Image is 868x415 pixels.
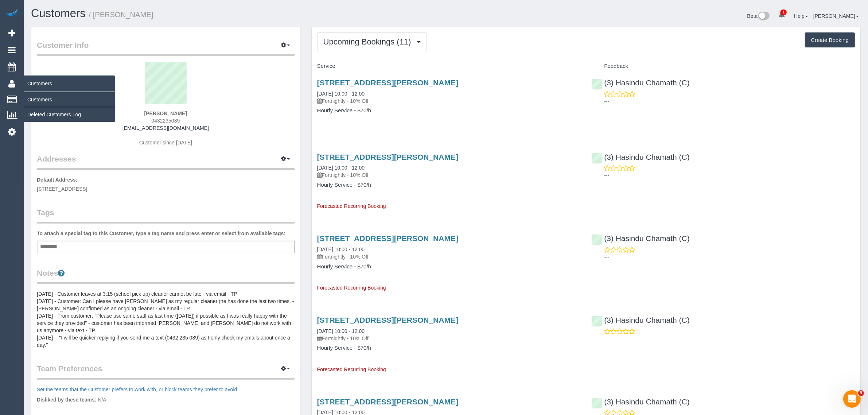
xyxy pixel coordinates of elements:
[37,268,295,284] legend: Notes
[775,7,789,23] a: 1
[317,328,365,334] a: [DATE] 10:00 - 12:00
[317,264,581,270] h4: Hourly Service - $70/h
[591,316,690,324] a: (3) Hasindu Chamath (C)
[317,165,365,171] a: [DATE] 10:00 - 12:00
[858,390,864,396] span: 3
[37,387,237,392] a: Set the teams that the Customer prefers to work with, or block teams they prefer to avoid
[98,397,106,403] span: N/A
[317,366,386,372] span: Forecasted Recurring Booking
[317,285,386,291] span: Forecasted Recurring Booking
[317,182,581,188] h4: Hourly Service - $70/h
[747,13,770,19] a: Beta
[37,40,295,56] legend: Customer Info
[317,316,458,324] a: [STREET_ADDRESS][PERSON_NAME]
[604,335,855,342] p: ---
[37,396,96,403] label: Disliked by these teams:
[24,107,115,122] a: Deleted Customers Log
[317,253,581,260] p: Fortnightly - 10% Off
[37,290,295,349] pre: [DATE] - Customer leaves at 3:15 (school pick up) cleaner cannot be late - via email - TP [DATE] ...
[591,153,690,161] a: (3) Hasindu Chamath (C)
[323,37,415,46] span: Upcoming Bookings (11)
[317,97,581,105] p: Fortnightly - 10% Off
[591,234,690,243] a: (3) Hasindu Chamath (C)
[591,397,690,406] a: (3) Hasindu Chamath (C)
[317,78,458,87] a: [STREET_ADDRESS][PERSON_NAME]
[37,186,87,192] span: [STREET_ADDRESS]
[122,125,209,131] a: [EMAIL_ADDRESS][DOMAIN_NAME]
[144,110,187,116] strong: [PERSON_NAME]
[805,32,855,48] button: Create Booking
[317,108,581,114] h4: Hourly Service - $70/h
[317,153,458,161] a: [STREET_ADDRESS][PERSON_NAME]
[317,234,458,243] a: [STREET_ADDRESS][PERSON_NAME]
[591,78,690,87] a: (3) Hasindu Chamath (C)
[317,32,427,51] button: Upcoming Bookings (11)
[794,13,808,19] a: Help
[37,363,295,380] legend: Team Preferences
[317,63,581,69] h4: Service
[317,247,365,252] a: [DATE] 10:00 - 12:00
[151,118,180,124] span: 0432235089
[139,140,192,146] span: Customer since [DATE]
[37,207,295,224] legend: Tags
[604,253,855,261] p: ---
[317,203,386,209] span: Forecasted Recurring Booking
[37,230,285,237] label: To attach a special tag to this Customer, type a tag name and press enter or select from availabl...
[317,171,581,179] p: Fortnightly - 10% Off
[37,176,78,183] label: Default Address:
[781,9,787,15] span: 1
[758,12,770,21] img: New interface
[843,390,861,408] iframe: Intercom live chat
[317,345,581,351] h4: Hourly Service - $70/h
[24,92,115,107] a: Customers
[31,7,86,20] a: Customers
[317,335,581,342] p: Fortnightly - 10% Off
[24,75,115,92] span: Customers
[813,13,859,19] a: [PERSON_NAME]
[89,11,153,19] small: / [PERSON_NAME]
[24,92,115,122] ul: Customers
[604,98,855,105] p: ---
[591,63,855,69] h4: Feedback
[317,397,458,406] a: [STREET_ADDRESS][PERSON_NAME]
[4,7,19,18] img: Automaid Logo
[604,172,855,179] p: ---
[317,91,365,97] a: [DATE] 10:00 - 12:00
